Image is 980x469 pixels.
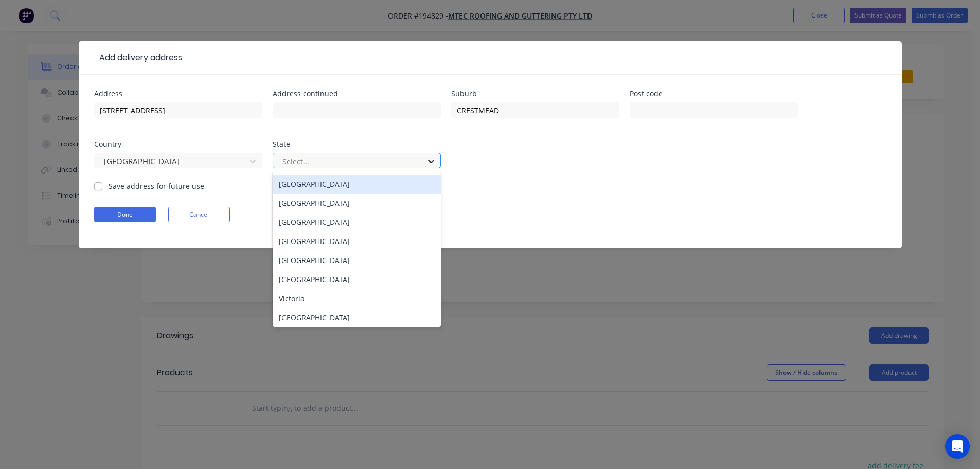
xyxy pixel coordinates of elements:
div: [GEOGRAPHIC_DATA] [273,194,441,213]
label: Save address for future use [109,181,204,192]
div: [GEOGRAPHIC_DATA] [273,175,441,194]
button: Done [94,207,156,222]
div: [GEOGRAPHIC_DATA] [273,213,441,232]
div: Victoria [273,289,441,308]
div: [GEOGRAPHIC_DATA] [273,308,441,327]
div: Add delivery address [94,51,182,64]
div: Country [94,141,262,148]
div: Suburb [451,90,619,97]
div: Post code [630,90,798,97]
div: Open Intercom Messenger [945,434,970,459]
div: [GEOGRAPHIC_DATA] [273,270,441,289]
div: Address continued [273,90,441,97]
button: Cancel [168,207,230,222]
div: Address [94,90,262,97]
div: [GEOGRAPHIC_DATA] [273,251,441,270]
div: [GEOGRAPHIC_DATA] [273,232,441,251]
div: State [273,141,441,148]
